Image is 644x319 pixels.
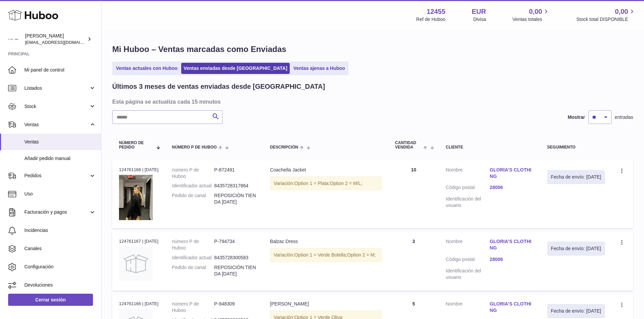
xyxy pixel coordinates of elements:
span: entradas [615,114,633,121]
span: Incidencias [24,227,96,234]
a: 0,00 Ventas totales [512,7,550,23]
div: Ref de Huboo [416,16,445,23]
a: Cerrar sesión [8,294,93,306]
dt: Código postal [446,256,490,264]
dd: REPOSICIÓN TIENDA [DATE] [214,264,257,277]
dt: número P de Huboo [172,167,214,180]
a: 28006 [490,256,534,263]
span: Añadir pedido manual [24,155,96,162]
div: Fecha de envío: [DATE] [551,174,601,180]
dt: Nombre [446,167,490,181]
dt: Nombre [446,238,490,253]
span: Option 1 = Plata; [294,181,330,186]
div: Cliente [446,145,534,150]
span: 0,00 [615,7,628,16]
span: Option 2 = M; [347,252,376,258]
dt: Identificador actual [172,255,214,261]
a: GLORIA'S CLOTHING [490,167,534,180]
div: Seguimiento [547,145,605,150]
span: Uso [24,191,96,197]
span: Descripción [270,145,298,150]
span: Ventas [24,139,96,145]
dt: Identificación del usuario [446,268,490,281]
dt: Identificador actual [172,183,214,189]
dt: número P de Huboo [172,301,214,314]
dd: P-948309 [214,301,257,314]
div: Divisa [473,16,486,23]
span: Mi panel de control [24,67,96,73]
img: 262.png [119,175,153,220]
a: Ventas actuales con Huboo [114,63,180,74]
a: Ventas ajenas a Huboo [291,63,348,74]
span: Listados [24,85,89,91]
span: Devoluciones [24,282,96,288]
span: 0,00 [529,7,542,16]
span: Facturación y pagos [24,209,89,215]
dt: número P de Huboo [172,238,214,251]
dd: REPOSICIÓN TIENDA [DATE] [214,192,257,205]
dt: Código postal [446,184,490,192]
div: 124761167 | [DATE] [119,238,159,244]
strong: 12455 [427,7,446,16]
span: Option 2 = M/L; [330,181,362,186]
span: [EMAIL_ADDRESS][DOMAIN_NAME] [25,39,99,45]
span: Option 1 = Verde Botella; [294,252,347,258]
span: Canales [24,245,96,252]
label: Mostrar [568,114,585,121]
a: 0,00 Stock total DISPONIBLE [576,7,636,23]
a: 28006 [490,184,534,191]
h1: Mi Huboo – Ventas marcadas como Enviadas [112,44,633,55]
span: número P de Huboo [172,145,217,150]
span: Ventas totales [512,16,550,23]
div: [PERSON_NAME] [270,301,382,307]
dt: Nombre [446,301,490,315]
span: Cantidad vendida [395,141,422,150]
div: 124761166 | [DATE] [119,301,159,307]
img: pedidos@glowrias.com [8,34,18,44]
a: Ventas enviadas desde [GEOGRAPHIC_DATA] [181,63,290,74]
span: Stock total DISPONIBLE [576,16,636,23]
div: Coachella Jacket [270,167,382,173]
dd: P-872491 [214,167,257,180]
strong: EUR [472,7,486,16]
dd: 8435728300583 [214,255,257,261]
a: GLORIA'S CLOTHING [490,238,534,251]
div: 124761168 | [DATE] [119,167,159,173]
span: Número de pedido [119,141,152,150]
img: no-photo.jpg [119,247,153,281]
dt: Identificación del usuario [446,196,490,209]
h2: Últimos 3 meses de ventas enviadas desde [GEOGRAPHIC_DATA] [112,82,325,91]
h3: Esta página se actualiza cada 15 minutos [112,98,631,105]
span: Ventas [24,122,89,128]
div: Fecha de envío: [DATE] [551,308,601,314]
span: Pedidos [24,172,89,179]
div: Balzac Dress [270,238,382,245]
div: Fecha de envío: [DATE] [551,245,601,252]
td: 3 [388,232,439,290]
div: [PERSON_NAME] [25,33,86,46]
span: Stock [24,103,89,110]
dd: P-794734 [214,238,257,251]
dt: Pedido de canal [172,192,214,205]
dt: Pedido de canal [172,264,214,277]
div: Variación: [270,248,382,262]
span: Configuración [24,264,96,270]
a: GLORIA'S CLOTHING [490,301,534,314]
td: 10 [388,160,439,229]
div: Variación: [270,177,382,190]
dd: 8435728317864 [214,183,257,189]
